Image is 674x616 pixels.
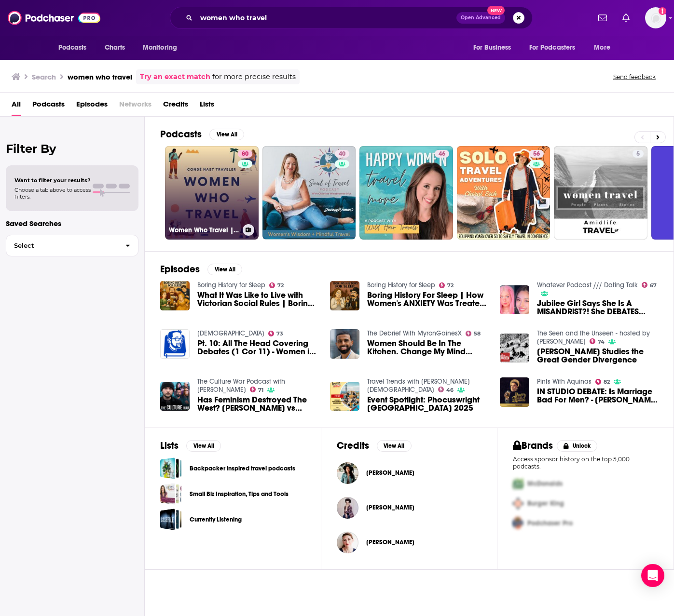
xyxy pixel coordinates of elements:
span: All [12,96,21,116]
span: Networks [119,96,151,116]
a: 67 [642,282,657,288]
button: open menu [52,39,99,57]
span: Event Spotlight: Phocuswright [GEOGRAPHIC_DATA] 2025 [367,396,488,412]
img: Third Pro Logo [509,513,527,533]
span: Burger King [527,499,564,508]
span: For Podcasters [529,41,576,54]
span: Choose a tab above to access filters. [14,187,91,200]
button: View All [207,264,242,275]
span: 56 [533,149,540,159]
span: Podcasts [32,96,65,116]
div: Search podcasts, credits, & more... [170,7,533,29]
a: EpisodesView All [160,263,242,275]
p: Access sponsor history on the top 5,000 podcasts. [513,455,658,470]
a: 58 [466,331,481,336]
span: For Business [473,41,511,54]
a: The Debrief With MyronGainesX [367,329,462,337]
a: Clare Mulley [366,538,414,546]
a: Lists [200,96,214,116]
a: 46 [438,387,454,392]
input: Search podcasts, credits, & more... [196,10,456,26]
img: User Profile [645,7,666,28]
h3: Women Who Travel | Condé Nast Traveler [169,226,239,234]
img: What It Was Like to Live with Victorian Social Rules | Boring History For Sleep [160,281,190,310]
span: McDonalds [527,480,563,488]
img: Kristin Quiroz Bayona [337,462,358,484]
a: Show notifications dropdown [619,10,633,26]
img: Boring History For Sleep | How Women's ANXIETY Was Treated In History and more [330,281,359,310]
span: for more precise results [212,71,296,82]
span: Want to filter your results? [14,177,91,184]
a: 5 [554,146,647,240]
a: IN STUDIO DEBATE: Is Marriage Bad For Men? - Pearl Davis Vs Trent Horn [537,388,658,404]
a: 80Women Who Travel | Condé Nast Traveler [165,146,259,240]
span: 40 [339,149,345,159]
img: Event Spotlight: Phocuswright Europe 2025 [330,382,359,411]
span: 74 [598,340,605,344]
span: Charts [105,41,125,54]
span: Monitoring [143,41,177,54]
span: [PERSON_NAME] [366,538,414,546]
a: 56 [457,146,550,240]
a: Backpacker inspired travel podcasts [190,463,295,474]
img: Lisette Austin [337,497,358,519]
a: 56 [529,150,544,158]
button: Open AdvancedNew [456,12,505,24]
a: Whatever Podcast /// Dating Talk [537,281,638,289]
a: 72 [269,282,284,288]
img: Women Should Be In The Kitchen. Change My Mind Street Debate In Miami! [330,329,359,359]
a: Travel Trends with Dan Christian [367,377,470,394]
span: Open Advanced [461,15,501,20]
span: [PERSON_NAME] Studies the Great Gender Divergence [537,348,658,364]
button: Kristin Quiroz BayonaKristin Quiroz Bayona [337,457,482,488]
a: 46 [435,150,449,158]
span: Podcasts [58,41,87,54]
span: 72 [447,283,454,288]
button: Show profile menu [645,7,666,28]
span: [PERSON_NAME] [366,469,414,477]
span: Boring History For Sleep | How Women's ANXIETY Was Treated In History and more [367,291,488,308]
button: Clare MulleyClare Mulley [337,527,482,558]
a: Alice Evans Studies the Great Gender Divergence [500,334,529,363]
img: Jubilee Girl Says She Is A MlSANDRlST?! She DEBATES Brian?! Lawyer Boss Babe?! | Dating Talk #245 [500,285,529,315]
span: Select [6,242,118,249]
a: 5 [633,150,644,158]
span: 46 [446,388,454,392]
span: Logged in as Ashley_Beenen [645,7,666,28]
a: Podchaser - Follow, Share and Rate Podcasts [8,9,100,27]
h2: Lists [160,440,179,452]
span: Has Feminism Destroyed The West? [PERSON_NAME] vs [PERSON_NAME] w/ [PERSON_NAME] & [PERSON_NAME] [197,396,318,412]
svg: Add a profile image [659,7,666,15]
span: Pt. 10: All The Head Covering Debates (1 Cor 11) - Women in Ministry Series [197,339,318,356]
a: Small Biz Inspiration, Tips and Tools [190,489,289,499]
h3: Search [32,72,56,81]
span: 71 [258,388,263,392]
h2: Brands [513,440,553,452]
button: View All [186,440,221,452]
a: Episodes [76,96,108,116]
h2: Episodes [160,263,200,275]
button: Select [6,235,138,256]
a: PodcastsView All [160,128,244,140]
a: Currently Listening [160,509,182,530]
span: More [594,41,610,54]
h2: Credits [337,440,369,452]
span: 5 [636,149,640,159]
a: ListsView All [160,440,221,452]
img: Has Feminism Destroyed The West? Myron Gaines vs Kat Timpf w/ Alex Stein & Tim Pool [160,382,190,411]
a: Backpacker inspired travel podcasts [160,457,182,479]
p: Saved Searches [6,219,138,228]
img: IN STUDIO DEBATE: Is Marriage Bad For Men? - Pearl Davis Vs Trent Horn [500,377,529,407]
span: 80 [242,149,248,159]
button: Lisette AustinLisette Austin [337,492,482,523]
a: Small Biz Inspiration, Tips and Tools [160,483,182,505]
a: Clare Mulley [337,532,358,553]
span: 72 [277,283,284,288]
span: 46 [439,149,445,159]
